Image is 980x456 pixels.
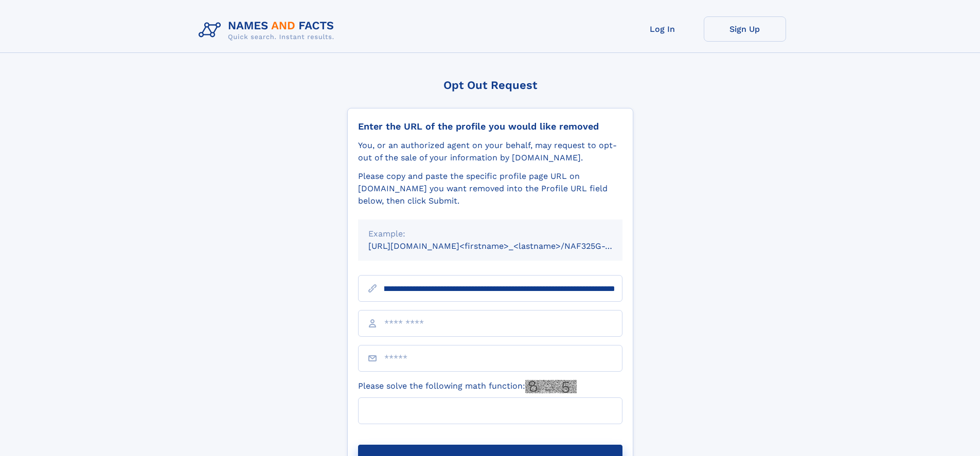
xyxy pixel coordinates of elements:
[704,16,786,42] a: Sign Up
[358,121,622,132] div: Enter the URL of the profile you would like removed
[358,380,577,393] label: Please solve the following math function:
[368,228,612,240] div: Example:
[368,241,642,251] small: [URL][DOMAIN_NAME]<firstname>_<lastname>/NAF325G-xxxxxxxx
[621,16,704,42] a: Log In
[358,139,622,164] div: You, or an authorized agent on your behalf, may request to opt-out of the sale of your informatio...
[347,79,633,92] div: Opt Out Request
[358,170,622,207] div: Please copy and paste the specific profile page URL on [DOMAIN_NAME] you want removed into the Pr...
[194,16,343,44] img: Logo Names and Facts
